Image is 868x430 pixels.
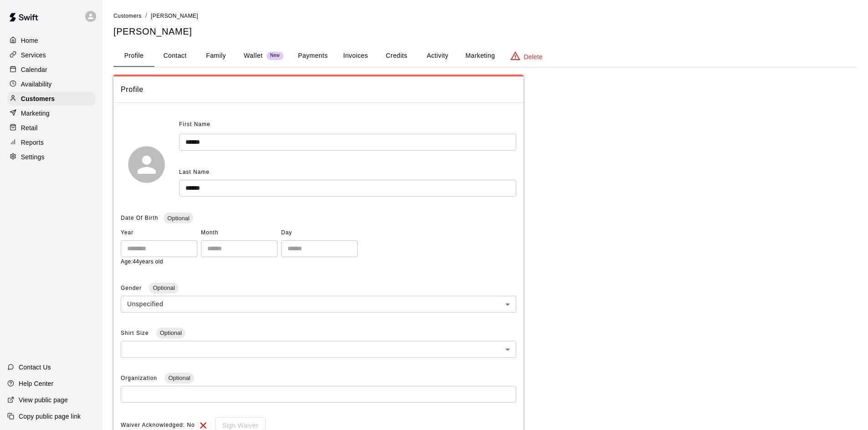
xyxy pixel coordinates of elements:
button: Payments [291,45,335,67]
p: Settings [21,152,45,162]
p: Delete [524,52,543,61]
span: [PERSON_NAME] [151,13,198,19]
span: Optional [156,329,185,336]
a: Marketing [7,106,95,120]
span: Year [121,226,197,240]
span: Customers [113,13,142,19]
p: Wallet [244,51,263,61]
p: Calendar [21,65,47,74]
span: Optional [164,215,193,222]
nav: breadcrumb [113,11,857,21]
button: Marketing [458,45,502,67]
span: Optional [149,284,178,291]
span: New [267,53,283,59]
a: Availability [7,77,95,91]
button: Family [195,45,236,67]
p: Help Center [19,379,53,388]
div: basic tabs example [113,45,857,67]
button: Profile [113,45,154,67]
span: Organization [121,375,159,381]
p: Reports [21,138,44,147]
button: Invoices [335,45,376,67]
p: Retail [21,123,38,132]
a: Calendar [7,63,95,76]
button: Activity [417,45,458,67]
button: Credits [376,45,417,67]
p: Contact Us [19,363,51,372]
p: View public page [19,395,68,405]
span: Profile [121,84,516,96]
p: Home [21,36,38,45]
a: Retail [7,121,95,135]
span: Month [201,226,277,240]
p: Services [21,51,46,60]
a: Customers [113,12,142,19]
span: Day [281,226,358,240]
span: Optional [164,374,194,381]
span: Gender [121,285,144,291]
span: First Name [179,117,211,132]
span: Date Of Birth [121,215,158,221]
a: Customers [7,92,95,106]
span: Age: 44 years old [121,258,163,265]
a: Settings [7,150,95,164]
p: Marketing [21,109,50,118]
div: Unspecified [121,296,516,313]
a: Services [7,48,95,62]
p: Customers [21,94,55,103]
span: Last Name [179,169,210,175]
p: Availability [21,80,52,89]
a: Home [7,34,95,47]
p: Copy public page link [19,412,81,421]
li: / [145,11,147,20]
button: Contact [154,45,195,67]
span: Shirt Size [121,330,151,336]
h5: [PERSON_NAME] [113,25,857,38]
a: Reports [7,136,95,149]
